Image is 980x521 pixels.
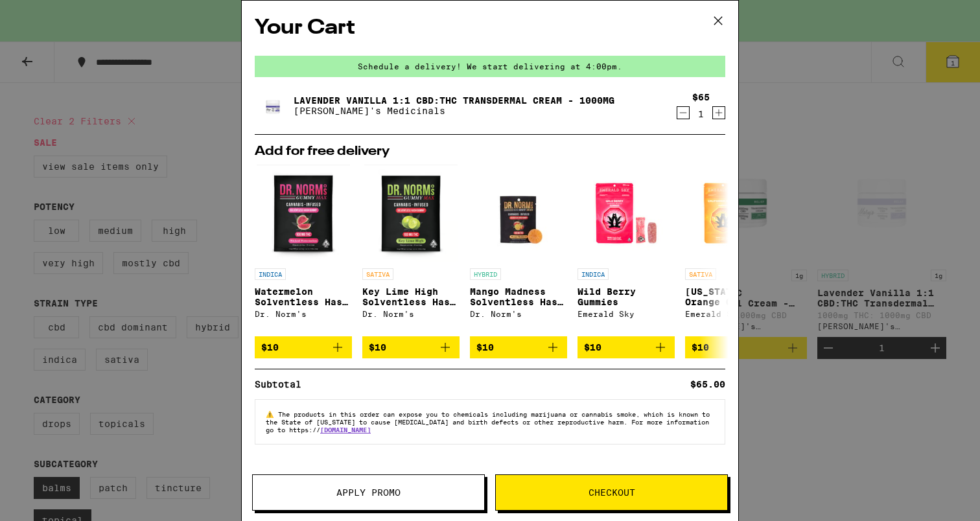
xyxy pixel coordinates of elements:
[266,410,710,434] span: The products in this order can expose you to chemicals including marijuana or cannabis smoke, whi...
[712,106,725,119] button: Increment
[362,165,460,336] a: Open page for Key Lime High Solventless Hash Gummy from Dr. Norm's
[470,310,567,318] div: Dr. Norm's
[692,109,710,119] div: 1
[362,336,460,358] button: Add to bag
[577,310,675,318] div: Emerald Sky
[690,380,725,389] div: $65.00
[255,14,725,43] h2: Your Cart
[255,336,352,358] button: Add to bag
[470,165,567,336] a: Open page for Mango Madness Solventless Hash Gummy from Dr. Norm's
[685,165,782,336] a: Open page for California Orange Gummies from Emerald Sky
[685,268,716,280] p: SATIVA
[336,488,401,497] span: Apply Promo
[320,426,371,434] a: [DOMAIN_NAME]
[8,9,93,19] span: Hi. Need any help?
[470,165,567,262] img: Dr. Norm's - Mango Madness Solventless Hash Gummy
[577,268,609,280] p: INDICA
[677,106,690,119] button: Decrement
[577,336,675,358] button: Add to bag
[362,286,460,307] p: Key Lime High Solventless Hash Gummy
[362,268,393,280] p: SATIVA
[692,342,709,353] span: $10
[252,474,485,511] button: Apply Promo
[369,342,386,353] span: $10
[255,286,352,307] p: Watermelon Solventless Hash Gummy
[692,92,710,102] div: $65
[685,310,782,318] div: Emerald Sky
[255,310,352,318] div: Dr. Norm's
[362,310,460,318] div: Dr. Norm's
[577,165,675,336] a: Open page for Wild Berry Gummies from Emerald Sky
[266,410,278,418] span: ⚠️
[294,106,614,116] p: [PERSON_NAME]'s Medicinals
[255,56,725,77] div: Schedule a delivery! We start delivering at 4:00pm.
[255,380,310,389] div: Subtotal
[685,286,782,307] p: [US_STATE] Orange Gummies
[255,165,352,336] a: Open page for Watermelon Solventless Hash Gummy from Dr. Norm's
[470,336,567,358] button: Add to bag
[577,286,675,307] p: Wild Berry Gummies
[685,336,782,358] button: Add to bag
[294,95,614,106] a: Lavender Vanilla 1:1 CBD:THC Transdermal Cream - 1000mg
[257,165,351,262] img: Dr. Norm's - Watermelon Solventless Hash Gummy
[255,87,291,124] img: Lavender Vanilla 1:1 CBD:THC Transdermal Cream - 1000mg
[470,268,501,280] p: HYBRID
[589,488,635,497] span: Checkout
[685,165,782,262] img: Emerald Sky - California Orange Gummies
[470,286,567,307] p: Mango Madness Solventless Hash Gummy
[364,165,458,262] img: Dr. Norm's - Key Lime High Solventless Hash Gummy
[584,342,601,353] span: $10
[495,474,728,511] button: Checkout
[261,342,279,353] span: $10
[577,165,675,262] img: Emerald Sky - Wild Berry Gummies
[255,145,725,158] h2: Add for free delivery
[476,342,494,353] span: $10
